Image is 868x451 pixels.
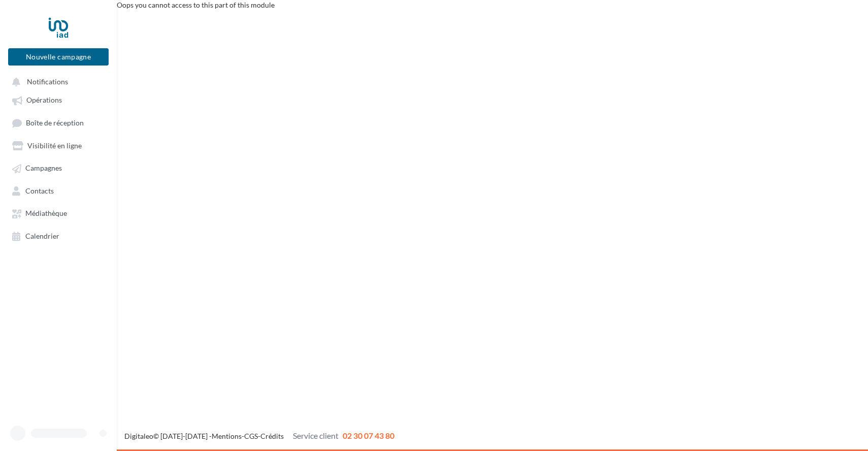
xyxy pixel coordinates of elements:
a: Médiathèque [6,204,111,222]
a: Digitaleo [124,432,153,440]
a: Boîte de réception [6,113,111,132]
a: Crédits [260,432,284,440]
a: Opérations [6,90,111,109]
a: Mentions [212,432,242,440]
span: Médiathèque [25,209,67,218]
a: Calendrier [6,227,111,245]
a: Visibilité en ligne [6,136,111,154]
span: Campagnes [25,164,62,173]
span: Notifications [27,77,68,86]
span: Contacts [25,186,54,195]
span: 02 30 07 43 80 [343,431,394,440]
span: Opérations [26,96,62,105]
span: Calendrier [25,232,59,240]
a: CGS [244,432,258,440]
span: Boîte de réception [26,118,84,127]
span: Oops you cannot access to this part of this module [117,1,275,9]
a: Contacts [6,181,111,200]
span: Service client [293,431,339,440]
button: Nouvelle campagne [8,48,109,66]
a: Campagnes [6,158,111,177]
span: Visibilité en ligne [27,141,82,150]
span: © [DATE]-[DATE] - - - [124,432,394,440]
